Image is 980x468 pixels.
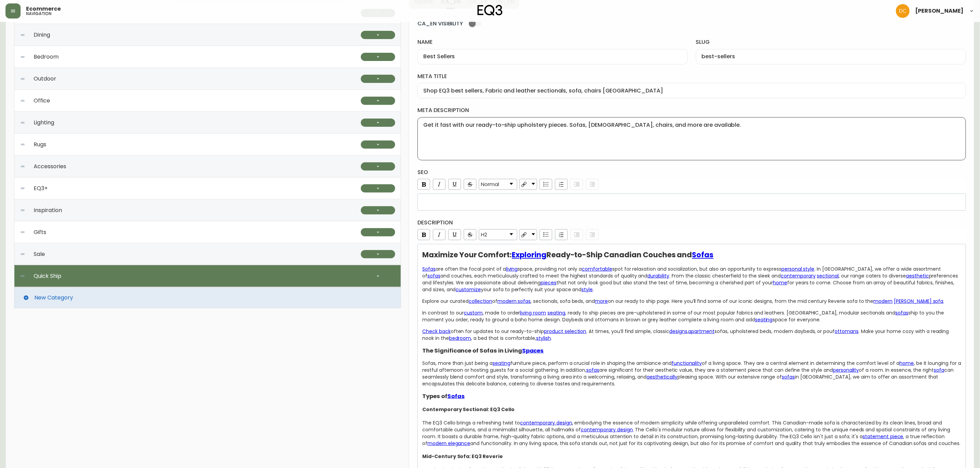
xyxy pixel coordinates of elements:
[464,309,483,316] a: custom
[817,272,839,279] a: sectional
[669,272,781,279] span: . From the classic chesterfield to the sleek and
[423,122,960,156] textarea: Get it fast with our ready-to-ship upholstery pieces. Sofas, [DEMOGRAPHIC_DATA], chairs, and more...
[479,179,517,190] div: rdw-dropdown
[422,347,522,355] span: The Significance of Sofas in Living
[422,419,943,433] span: , embodying the essence of modern simplicity while offering unparalleled comfort. This Canadian-m...
[595,298,608,305] a: more
[510,360,672,367] span: furniture piece, perform a crucial role in shaping the ambiance and
[859,367,934,373] span: of a room. In essence, the right
[427,440,470,447] span: modern elegance
[422,453,503,460] span: Mid-Century Sofa: EQ3 Reverie
[417,20,463,27] span: CA_EN VISIBILITY
[781,266,814,272] a: personal style
[522,347,544,355] span: Spaces
[34,76,56,82] span: Outdoor
[422,266,436,272] a: Sofas
[896,309,909,316] span: sofas
[34,32,50,38] span: Dining
[782,373,795,380] span: sofas
[581,426,633,433] span: contemporary design
[456,286,481,293] span: customize
[540,229,552,240] div: Unordered
[34,185,48,192] span: EQ3+
[541,279,556,286] span: pieces
[478,179,518,190] div: rdw-block-control
[863,433,904,440] a: statement piece
[546,250,692,260] span: Ready-to-Ship Canadian Couches and
[519,229,537,240] div: rdw-dropdown
[687,328,688,335] span: ,
[906,272,929,279] a: aesthetic
[586,367,599,373] a: sofas
[648,272,670,279] span: durability
[755,316,773,323] a: seating
[447,392,465,400] a: Sofas
[915,8,964,14] span: [PERSON_NAME]
[416,179,478,190] div: rdw-inline-control
[422,392,447,400] span: Types of
[26,6,61,12] span: Ecommerce
[481,232,487,238] span: H2
[417,179,430,190] div: Bold
[536,335,551,342] a: stylish
[417,169,966,176] h4: seo
[773,316,820,323] span: space for everyone.
[436,266,506,272] span: are often the focal point of a
[422,309,946,323] span: ship to you the moment you order, ready to ground a boho home design. Daybeds and ottomans in bro...
[555,179,568,190] div: Ordered
[512,250,546,260] span: Exploring
[417,219,966,226] h4: description
[427,272,440,279] span: sofas
[551,335,552,342] span: .
[582,266,613,272] a: comfortable
[835,328,859,335] a: ottomans
[417,179,966,211] div: rdw-wrapper
[448,179,461,190] div: Underline
[422,279,956,293] span: for years to come. Choose from an array of beautiful fabrics, finishes, and sizes, and
[520,419,572,426] span: contemporary design
[677,373,782,380] span: pleasing space. With our extensive range of
[34,207,62,213] span: Inspiration
[416,179,966,192] div: rdw-toolbar
[586,179,599,190] div: Outdent
[538,229,600,240] div: rdw-list-control
[422,426,952,440] span: . The Cello's modular nature allows for flexibility and customization, catering to the unique nee...
[422,250,512,260] span: Maximize Your Comfort:
[416,229,478,240] div: rdw-inline-control
[417,229,430,240] div: Bold
[593,286,594,293] span: .
[506,266,518,272] a: living
[422,298,469,305] span: Explore our curated
[422,373,940,387] span: in [GEOGRAPHIC_DATA], we aim to offer an assortment that encapsulates this delicate balance, cate...
[688,328,715,335] a: apartment
[608,298,874,305] span: on our ready to ship page. Here you’ll find some of our iconic designs, from the mid century Reve...
[433,229,446,240] div: Italic
[781,272,816,279] a: contemporary
[672,360,702,367] span: functionality
[422,199,961,206] div: rdw-editor
[647,373,677,380] span: aesthetically
[518,229,538,240] div: rdw-link-control
[565,309,896,316] span: , ready to ship pieces are pre-upholstered in some of our most popular fabrics and leathers. [GEO...
[422,360,493,367] span: Sofas, more than just being a
[469,298,493,305] span: collection
[520,309,546,316] a: living room
[518,266,582,272] span: space, providing not only a
[544,328,586,335] a: product selection
[586,229,599,240] div: Outdent
[422,433,946,447] span: , a true reflection of
[894,298,944,305] span: [PERSON_NAME] sofa
[692,250,714,260] a: Sofas
[715,328,835,335] span: sofas, upholstered beds, modern daybeds, or pouf
[433,179,446,190] div: Italic
[417,73,966,80] label: meta title
[497,298,531,305] a: modern sofas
